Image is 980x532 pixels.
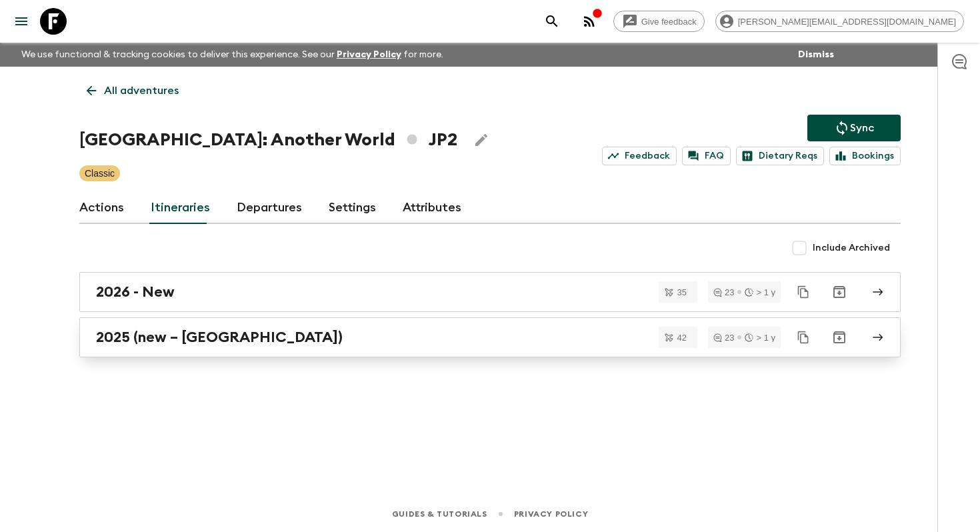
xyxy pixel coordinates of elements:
a: Feedback [602,147,677,165]
button: Sync adventure departures to the booking engine [807,115,901,141]
button: Archive [826,279,853,305]
button: Dismiss [795,45,837,64]
button: Duplicate [791,325,815,349]
span: Include Archived [813,241,890,255]
a: Bookings [829,147,901,165]
a: 2026 - New [79,272,901,312]
button: Archive [826,324,853,351]
h1: [GEOGRAPHIC_DATA]: Another World JP2 [79,127,457,153]
p: Sync [850,120,874,136]
button: menu [8,8,35,35]
a: Dietary Reqs [736,147,824,165]
a: 2025 (new – [GEOGRAPHIC_DATA]) [79,317,901,357]
span: 42 [669,333,695,342]
a: All adventures [79,77,186,104]
div: 23 [713,288,734,297]
a: Give feedback [613,11,705,32]
a: Guides & Tutorials [392,507,487,521]
div: > 1 y [745,333,775,342]
p: All adventures [104,83,179,99]
a: Departures [237,192,302,224]
button: Edit Adventure Title [468,127,495,153]
p: Classic [85,167,115,180]
p: We use functional & tracking cookies to deliver this experience. See our for more. [16,43,449,67]
div: > 1 y [745,288,775,297]
a: FAQ [682,147,731,165]
button: Duplicate [791,280,815,304]
a: Actions [79,192,124,224]
a: Attributes [403,192,461,224]
a: Privacy Policy [337,50,401,59]
span: [PERSON_NAME][EMAIL_ADDRESS][DOMAIN_NAME] [731,17,963,27]
span: 35 [669,288,695,297]
a: Settings [329,192,376,224]
div: [PERSON_NAME][EMAIL_ADDRESS][DOMAIN_NAME] [715,11,964,32]
span: Give feedback [634,17,704,27]
div: 23 [713,333,734,342]
a: Itineraries [151,192,210,224]
h2: 2025 (new – [GEOGRAPHIC_DATA]) [96,329,343,346]
button: search adventures [539,8,565,35]
h2: 2026 - New [96,283,175,301]
a: Privacy Policy [514,507,588,521]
